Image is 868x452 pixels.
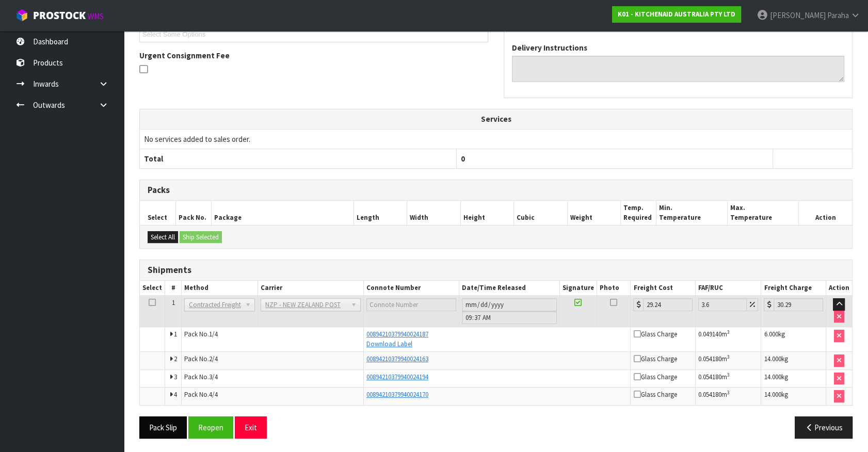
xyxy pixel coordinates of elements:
span: ProStock [33,9,86,22]
span: 2/4 [209,354,218,363]
span: 14.000 [764,390,781,399]
td: kg [761,388,826,405]
span: 0.054180 [698,390,721,399]
span: 3 [174,373,177,381]
span: [PERSON_NAME] [770,10,826,20]
input: Freight Cost [643,298,692,311]
td: m [695,388,761,405]
a: Download Label [366,340,412,348]
td: kg [761,369,826,388]
th: Pack No. [175,201,211,225]
th: Date/Time Released [459,281,559,296]
th: Services [140,109,852,129]
th: Total [140,149,456,168]
th: FAF/RUC [695,281,761,296]
td: kg [761,352,826,370]
span: 3/4 [209,373,218,381]
span: 1 [174,330,177,338]
span: 14.000 [764,354,781,363]
td: Pack No. [182,327,364,352]
th: Signature [559,281,597,296]
span: 6.000 [764,330,778,338]
th: Action [826,281,852,296]
strong: K01 - KITCHENAID AUSTRALIA PTY LTD [618,10,735,19]
sup: 3 [727,329,730,335]
th: Package [211,201,353,225]
th: Connote Number [363,281,459,296]
a: 00894210379940024170 [366,390,428,399]
span: Glass Charge [633,330,677,338]
a: 00894210379940024163 [366,354,428,363]
button: Previous [795,416,853,439]
h3: Shipments [148,265,844,275]
td: kg [761,327,826,352]
th: # [165,281,182,296]
th: Weight [567,201,621,225]
th: Carrier [258,281,364,296]
span: 4 [174,390,177,399]
th: Cubic [514,201,568,225]
span: 0 [461,154,465,164]
small: WMS [88,11,104,21]
td: m [695,369,761,388]
span: 0.054180 [698,373,721,381]
th: Min. Temperature [656,201,728,225]
a: 00894210379940024194 [366,373,428,381]
span: NZP - NEW ZEALAND POST [265,299,347,311]
td: Pack No. [182,352,364,370]
span: Glass Charge [633,390,677,399]
a: 00894210379940024187 [366,330,428,338]
span: 0.054180 [698,354,721,363]
span: Glass Charge [633,373,677,381]
th: Temp. Required [621,201,656,225]
sup: 3 [727,353,730,360]
span: 1/4 [209,330,218,338]
span: Paraha [827,10,849,20]
button: Reopen [188,416,233,439]
span: 2 [174,354,177,363]
sup: 3 [727,389,730,396]
button: Ship Selected [180,231,222,244]
td: m [695,352,761,370]
span: 14.000 [764,373,781,381]
span: 0.049140 [698,330,721,338]
th: Width [407,201,461,225]
input: Connote Number [366,298,456,311]
a: K01 - KITCHENAID AUSTRALIA PTY LTD [612,6,741,23]
th: Action [799,201,853,225]
th: Freight Cost [631,281,695,296]
span: Contracted Freight [189,299,241,311]
button: Pack Slip [139,416,187,439]
span: 4/4 [209,390,218,399]
th: Select [140,281,165,296]
label: Urgent Consignment Fee [139,50,230,61]
th: Select [140,201,175,225]
sup: 3 [727,372,730,378]
img: cube-alt.png [15,9,28,22]
th: Photo [597,281,631,296]
td: m [695,327,761,352]
th: Max. Temperature [728,201,799,225]
h3: Packs [148,185,844,195]
button: Exit [235,416,267,439]
th: Method [182,281,258,296]
th: Freight Charge [761,281,826,296]
th: Length [353,201,407,225]
button: Select All [148,231,178,244]
input: Freight Charge [774,298,823,311]
label: Delivery Instructions [512,42,587,53]
th: Height [460,201,514,225]
input: Freight Adjustment [698,298,747,311]
td: Pack No. [182,388,364,405]
td: No services added to sales order. [140,129,852,149]
span: Glass Charge [633,354,677,363]
span: 1 [172,298,175,307]
td: Pack No. [182,369,364,388]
